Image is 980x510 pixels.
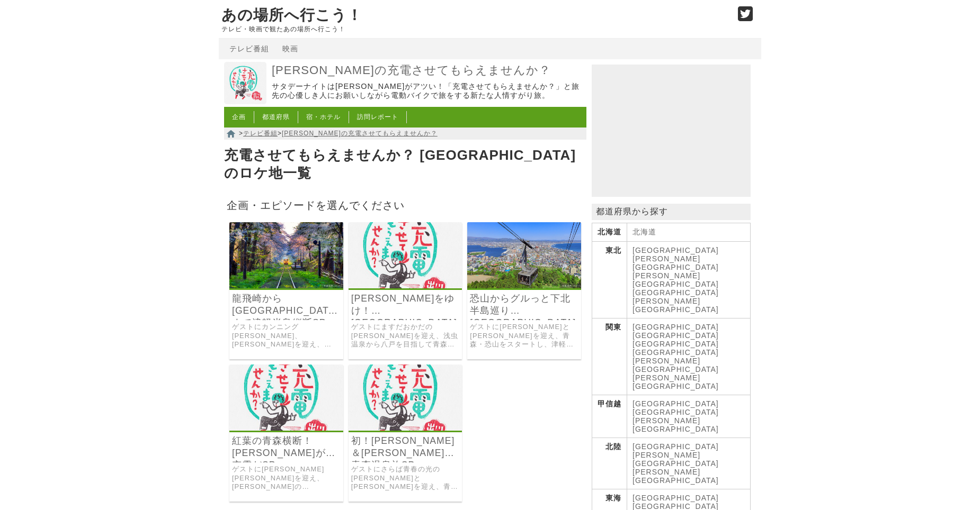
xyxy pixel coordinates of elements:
a: [PERSON_NAME] [632,374,700,382]
nav: > > [224,127,586,140]
a: [PERSON_NAME][GEOGRAPHIC_DATA] [632,254,719,271]
th: 関東 [592,318,627,395]
h2: 企画・エピソードを選んでください [224,196,586,214]
img: 出川哲朗の充電させてもらえませんか？ [224,62,266,104]
a: ゲストにカンニング[PERSON_NAME]、[PERSON_NAME]を迎え、[GEOGRAPHIC_DATA]の[GEOGRAPHIC_DATA]から[GEOGRAPHIC_DATA]まで[... [232,323,341,349]
a: 訪問レポート [357,113,398,121]
a: 都道府県 [262,113,290,121]
a: 出川哲朗の充電させてもらえませんか？ [224,97,266,106]
a: [PERSON_NAME][GEOGRAPHIC_DATA] [632,271,719,288]
img: 出川哲朗の充電させてもらえませんか？ “龍飛崎”から“八甲田山”まで津軽半島縦断175キロ！ですが“旬”を逃して竹山もあさこもプンプンでヤバいよヤバいよSP [229,222,343,288]
a: テレビ番組 [243,130,278,137]
a: [GEOGRAPHIC_DATA] [632,408,719,416]
a: [GEOGRAPHIC_DATA] [632,323,719,331]
a: テレビ番組 [229,44,269,53]
a: 出川哲朗の充電させてもらえませんか？ “龍飛崎”から“八甲田山”まで津軽半島縦断175キロ！ですが“旬”を逃して竹山もあさこもプンプンでヤバいよヤバいよSP [229,281,343,290]
a: [PERSON_NAME][GEOGRAPHIC_DATA] [632,451,719,468]
a: 龍飛崎から[GEOGRAPHIC_DATA]まで津軽半島縦断SP [232,293,341,317]
a: [GEOGRAPHIC_DATA] [632,288,719,297]
a: ゲストにさらば青春の光の[PERSON_NAME]と[PERSON_NAME]を迎え、青荷温泉から黄金崎”不老ふ死温泉”を目指した青森温泉の旅。 [351,465,460,491]
a: あの場所へ行こう！ [221,7,362,23]
a: [PERSON_NAME]をゆけ！[GEOGRAPHIC_DATA]から[GEOGRAPHIC_DATA]眺め[GEOGRAPHIC_DATA] [351,293,460,317]
a: 出川哲朗の充電させてもらえませんか？ 行くぞ！青森温泉街道110キロ！”ランプの宿”青荷温泉から日本海へ！ゴールは黄金崎”不老ふ死温泉”ですがさらば森田＆具志堅が大暴走！ヤバいよヤバいよSP [349,423,462,432]
p: 都道府県から探す [592,204,751,220]
a: [GEOGRAPHIC_DATA] [632,382,719,390]
a: [PERSON_NAME][GEOGRAPHIC_DATA] [632,357,719,374]
a: [PERSON_NAME]の充電させてもらえませんか？ [282,130,438,137]
p: サタデーナイトは[PERSON_NAME]がアツい！「充電させてもらえませんか？」と旅先の心優しき人にお願いしながら電動バイクで旅をする新たな人情すがり旅。 [272,82,584,101]
a: 映画 [282,44,298,53]
a: [GEOGRAPHIC_DATA] [632,331,719,340]
th: 甲信越 [592,395,627,438]
img: 出川哲朗の充電させてもらえませんか？ 行くぞ津軽海峡！青森“恐山”からグルッと下北半島巡り北海道“函館山”120キロ！ですがゲゲっ50℃！？温泉が激アツすぎてヤバいよヤバいよSP [467,222,581,288]
img: 出川哲朗の充電させてもらえませんか？ 紅葉の青森横断！十和田湖から奥入瀬渓流を抜けて絶景海岸へ！ですがシーズンでホテルが満室⁉陣内友則＆鈴木亜美が大ピンチでヤバいよヤバいよSP [229,365,343,431]
p: テレビ・映画で観たあの場所へ行こう！ [221,25,727,33]
a: 紅葉の青森横断！[PERSON_NAME]が初充電だSP [232,435,341,459]
th: 北陸 [592,438,627,489]
a: 出川哲朗の充電させてもらえませんか？ 行くぞ津軽海峡！青森“恐山”からグルッと下北半島巡り北海道“函館山”120キロ！ですがゲゲっ50℃！？温泉が激アツすぎてヤバいよヤバいよSP [467,281,581,290]
th: 東北 [592,242,627,318]
h1: 充電させてもらえませんか？ [GEOGRAPHIC_DATA]のロケ地一覧 [224,144,586,185]
a: [PERSON_NAME][GEOGRAPHIC_DATA] [632,416,719,433]
a: ゲストにますだおかだの[PERSON_NAME]を迎え、浅虫温泉から八戸を目指して青森を縦断した旅。 [351,323,460,349]
a: [PERSON_NAME][GEOGRAPHIC_DATA] [632,297,719,314]
a: 企画 [232,113,246,121]
a: [GEOGRAPHIC_DATA] [632,348,719,357]
a: [GEOGRAPHIC_DATA] [632,442,719,451]
img: 出川哲朗の充電させてもらえませんか？ 行くぞ！青森温泉街道110キロ！”ランプの宿”青荷温泉から日本海へ！ゴールは黄金崎”不老ふ死温泉”ですがさらば森田＆具志堅が大暴走！ヤバいよヤバいよSP [349,365,462,431]
a: 北海道 [632,227,656,236]
th: 北海道 [592,223,627,242]
a: 出川哲朗の充電させてもらえませんか？ 紅葉の青森横断！十和田湖から奥入瀬渓流を抜けて絶景海岸へ！ですがシーズンでホテルが満室⁉陣内友則＆鈴木亜美が大ピンチでヤバいよヤバいよSP [229,423,343,432]
a: [GEOGRAPHIC_DATA] [632,399,719,408]
a: 恐山からグルっと下北半島巡り[GEOGRAPHIC_DATA] [470,293,578,317]
a: [GEOGRAPHIC_DATA] [632,494,719,502]
a: 出川哲朗の充電させてもらえませんか？ 行くぞ絶景の青森！浅虫温泉から”八甲田山”ながめ八戸までドドーんと縦断130キロ！ですがますおか岡田が熱湯温泉でひゃ～ワォッでヤバいよヤバいよSP [349,281,462,290]
a: [GEOGRAPHIC_DATA] [632,246,719,254]
a: 初！[PERSON_NAME]＆[PERSON_NAME]～青森温泉旅SP [351,435,460,459]
a: [PERSON_NAME]の充電させてもらえませんか？ [272,63,584,78]
a: Twitter (@go_thesights) [738,13,753,22]
a: [PERSON_NAME][GEOGRAPHIC_DATA] [632,468,719,485]
iframe: Advertisement [592,65,751,197]
a: [GEOGRAPHIC_DATA] [632,340,719,348]
img: 出川哲朗の充電させてもらえませんか？ 行くぞ絶景の青森！浅虫温泉から”八甲田山”ながめ八戸までドドーんと縦断130キロ！ですがますおか岡田が熱湯温泉でひゃ～ワォッでヤバいよヤバいよSP [349,222,462,288]
a: ゲストに[PERSON_NAME][PERSON_NAME]を迎え、[PERSON_NAME]の[GEOGRAPHIC_DATA]から奥入瀬渓流を通って、絶景の小舟渡海岸を目指した旅。 [232,465,341,491]
a: ゲストに[PERSON_NAME]と[PERSON_NAME]を迎え、青森・恐山をスタートし、津軽海峡を渡ってゴールの函館山を目指す旅。 [470,323,578,349]
a: 宿・ホテル [306,113,341,121]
